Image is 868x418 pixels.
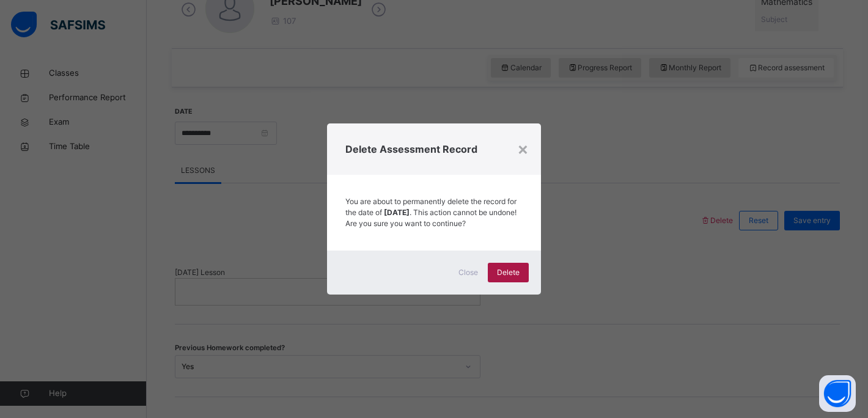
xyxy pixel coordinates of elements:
span: Delete Assessment Record [345,142,523,156]
span: Delete [497,267,520,278]
button: Open asap [819,375,856,412]
span: Close [458,267,478,278]
div: × [517,136,529,161]
b: [DATE] [384,208,410,217]
span: You are about to permanently delete the record for the date of . This action cannot be undone! Ar... [345,197,517,228]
